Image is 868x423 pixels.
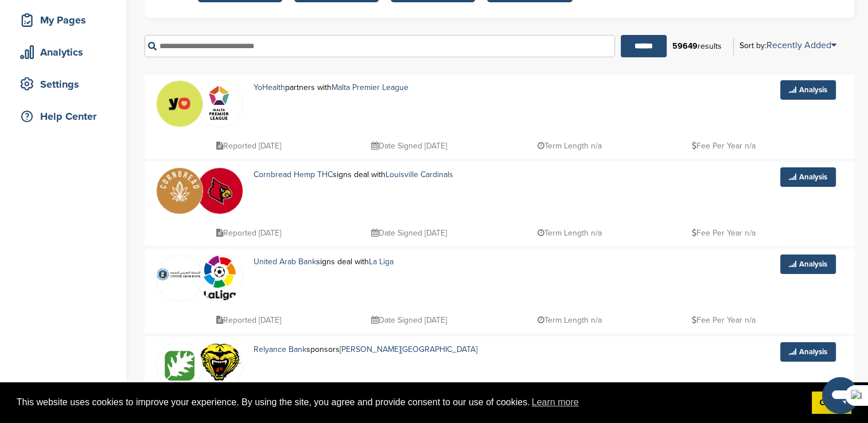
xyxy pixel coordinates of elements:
p: sponsors [254,342,546,357]
span: This website uses cookies to improve your experience. By using the site, you agree and provide co... [17,394,803,411]
div: Sort by: [739,41,836,50]
img: Group 244 [197,81,243,127]
div: Settings [17,74,115,95]
div: Help Center [17,106,115,127]
img: Ophy wkc 400x400 [197,168,243,214]
div: results [667,37,727,56]
b: 59649 [672,41,698,51]
a: Malta Premier League [332,83,408,92]
a: Analysis [780,254,836,274]
p: Fee Per Year n/a [692,313,756,327]
p: Reported [DATE] [216,226,281,240]
p: Term Length n/a [538,313,602,327]
a: YoHealth [254,83,285,92]
p: Fee Per Year n/a [692,226,756,240]
a: learn more about cookies [530,394,581,411]
a: [PERSON_NAME][GEOGRAPHIC_DATA] [340,344,477,354]
iframe: Tlačítko pro spuštění okna posílání zpráv [822,377,859,414]
p: Reported [DATE] [216,313,281,327]
a: Analysis [780,342,836,362]
a: Analysis [780,80,836,100]
img: Laliga logo [197,255,243,301]
a: dismiss cookie message [812,391,851,414]
a: Help Center [11,103,115,130]
p: signs deal with [254,254,438,269]
a: Recently Added [766,40,836,51]
img: Odp7hoyt 400x400 [157,343,203,389]
a: Settings [11,71,115,97]
a: Louisville Cardinals [386,170,453,179]
a: Cornbread Hemp THC [254,170,333,179]
a: La Liga [369,257,394,267]
p: signs deal with [254,167,515,182]
a: My Pages [11,7,115,33]
div: Analytics [17,42,115,62]
a: Analysis [780,167,836,187]
p: Date Signed [DATE] [371,313,447,327]
p: Term Length n/a [538,139,602,153]
p: Reported [DATE] [216,139,281,153]
div: My Pages [17,10,115,30]
img: Design img dhsqmo [197,343,243,382]
a: United Arab Bank [254,257,316,267]
a: Analytics [11,39,115,65]
p: Fee Per Year n/a [692,139,756,153]
img: Data [157,268,203,281]
p: Date Signed [DATE] [371,226,447,240]
p: partners with [254,80,458,95]
img: 6eae1oa 400x400 [157,168,203,214]
p: Term Length n/a [538,226,602,240]
p: Date Signed [DATE] [371,139,447,153]
a: Relyance Bank [254,344,306,354]
img: 525644331 17898828333253369 2166898335964047711 n [157,81,203,127]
